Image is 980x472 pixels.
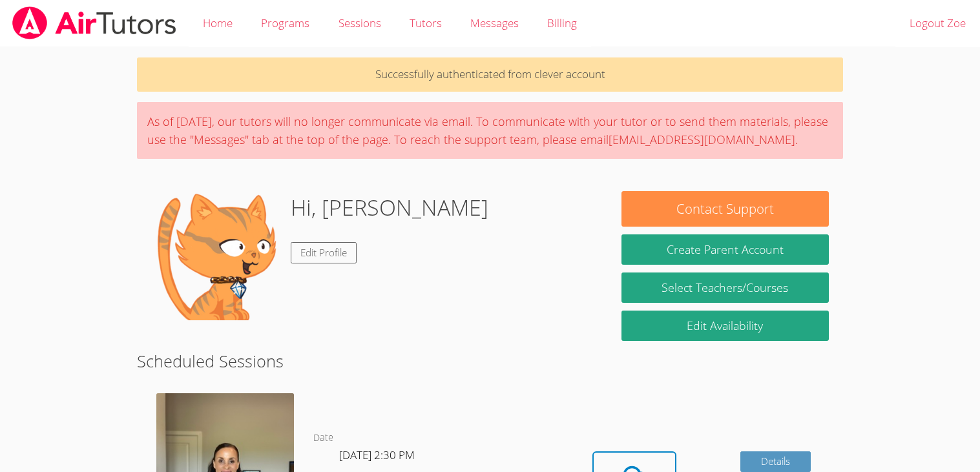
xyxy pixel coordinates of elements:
h1: Hi, [PERSON_NAME] [291,191,488,224]
span: Messages [470,15,519,30]
p: Successfully authenticated from clever account [137,57,842,92]
a: Select Teachers/Courses [621,272,828,303]
button: Contact Support [621,191,828,227]
div: As of [DATE], our tutors will no longer communicate via email. To communicate with your tutor or ... [137,102,842,159]
img: airtutors_banner-c4298cdbf04f3fff15de1276eac7730deb9818008684d7c2e4769d2f7ddbe033.png [11,6,178,39]
button: Create Parent Account [621,234,828,265]
h2: Scheduled Sessions [137,349,842,373]
span: [DATE] 2:30 PM [339,447,415,462]
a: Edit Profile [291,242,357,263]
dt: Date [313,430,333,446]
a: Edit Availability [621,311,828,341]
img: default.png [151,191,280,320]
